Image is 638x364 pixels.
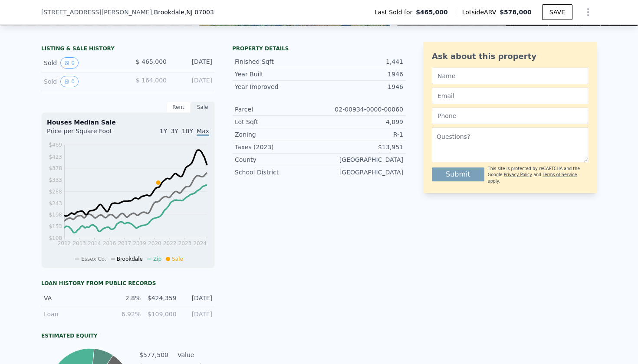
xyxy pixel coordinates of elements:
tspan: $469 [49,142,62,148]
input: Email [432,88,588,104]
div: $13,951 [319,143,403,151]
tspan: 2023 [178,240,192,246]
a: Terms of Service [543,172,577,177]
tspan: 2013 [72,240,86,246]
span: $ 465,000 [136,58,167,65]
tspan: 2019 [133,240,146,246]
div: $424,359 [146,294,176,302]
tspan: $378 [49,165,62,171]
div: [DATE] [174,57,212,69]
div: This site is protected by reCAPTCHA and the Google and apply. [488,166,588,184]
div: Estimated Equity [41,332,215,339]
div: Sold [44,76,121,87]
div: 1946 [319,82,403,91]
div: $109,000 [146,310,176,318]
div: Taxes (2023) [235,143,319,151]
div: County [235,155,319,164]
div: Ask about this property [432,50,588,62]
div: Finished Sqft [235,57,319,66]
div: Price per Square Foot [47,127,128,141]
div: Rent [166,102,191,113]
span: Brookdale [117,256,143,262]
span: Zip [153,256,161,262]
tspan: $153 [49,223,62,230]
tspan: $288 [49,189,62,195]
tspan: $198 [49,212,62,218]
tspan: $243 [49,200,62,207]
div: 1,441 [319,57,403,66]
span: Sale [172,256,183,262]
div: R-1 [319,130,403,139]
span: 10Y [182,128,193,134]
a: Privacy Policy [504,172,532,177]
button: View historical data [60,76,79,87]
input: Name [432,68,588,84]
input: Phone [432,108,588,124]
span: Essex Co. [81,256,106,262]
span: Lotside ARV [462,8,500,16]
div: Sale [191,102,215,113]
tspan: 2014 [88,240,101,246]
div: 6.92% [110,310,141,318]
div: 1946 [319,70,403,79]
span: [STREET_ADDRESS][PERSON_NAME] [41,8,152,16]
span: $578,000 [500,9,532,16]
div: Zoning [235,130,319,139]
td: $577,500 [139,350,169,360]
span: Max [197,128,209,136]
div: [DATE] [182,294,212,302]
button: View historical data [60,57,79,69]
div: Property details [232,45,406,52]
div: [DATE] [182,310,212,318]
span: 1Y [160,128,167,134]
div: 02-00934-0000-00060 [319,105,403,114]
tspan: 2020 [148,240,161,246]
button: SAVE [542,4,572,20]
tspan: 2024 [193,240,207,246]
div: 4,099 [319,118,403,126]
div: School District [235,168,319,177]
div: 2.8% [110,294,141,302]
span: 3Y [171,128,178,134]
div: Year Built [235,70,319,79]
div: [DATE] [174,76,212,87]
tspan: 2017 [118,240,132,246]
span: , NJ 07003 [184,9,214,16]
tspan: 2016 [103,240,116,246]
div: Sold [44,57,121,69]
tspan: $333 [49,177,62,183]
button: Show Options [579,3,597,21]
tspan: $108 [49,235,62,241]
button: Submit [432,167,484,181]
div: Loan history from public records [41,280,215,287]
td: Value [176,350,215,360]
span: $ 164,000 [136,77,167,84]
tspan: $423 [49,154,62,160]
span: $465,000 [416,8,448,16]
div: Year Improved [235,82,319,91]
div: [GEOGRAPHIC_DATA] [319,155,403,164]
div: Lot Sqft [235,118,319,126]
div: Parcel [235,105,319,114]
span: , Brookdale [152,8,214,16]
tspan: 2012 [58,240,71,246]
div: Loan [44,310,105,318]
tspan: 2022 [163,240,177,246]
div: VA [44,294,105,302]
span: Last Sold for [375,8,416,16]
div: Houses Median Sale [47,118,209,127]
div: LISTING & SALE HISTORY [41,45,215,54]
div: [GEOGRAPHIC_DATA] [319,168,403,177]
